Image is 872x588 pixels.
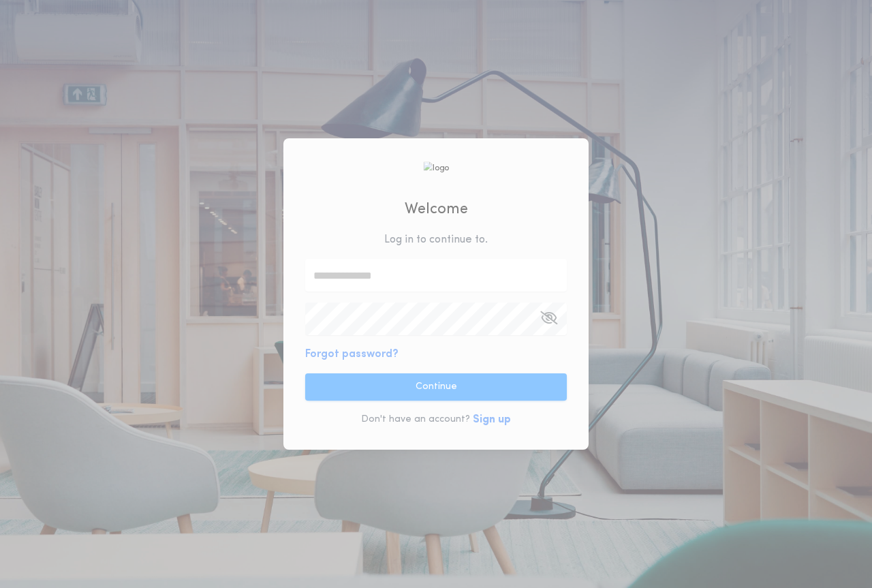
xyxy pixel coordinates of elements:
[473,412,511,428] button: Sign up
[384,232,488,248] p: Log in to continue to .
[361,413,470,427] p: Don't have an account?
[405,198,468,221] h2: Welcome
[305,346,399,362] button: Forgot password?
[305,373,567,401] button: Continue
[423,161,449,174] img: logo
